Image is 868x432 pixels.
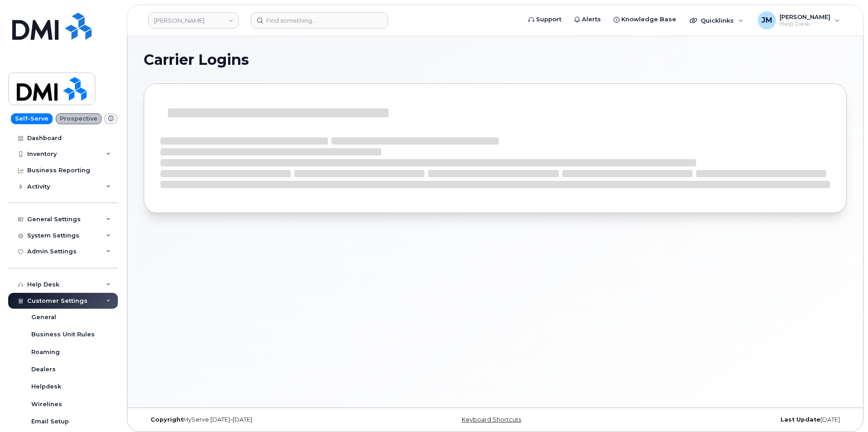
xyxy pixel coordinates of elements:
[612,416,847,423] div: [DATE]
[780,416,820,423] strong: Last Update
[151,416,183,423] strong: Copyright
[462,416,521,423] a: Keyboard Shortcuts
[144,53,249,67] span: Carrier Logins
[144,416,378,423] div: MyServe [DATE]–[DATE]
